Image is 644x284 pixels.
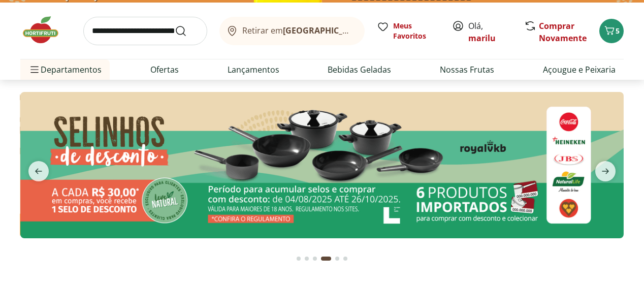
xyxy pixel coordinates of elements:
[543,64,616,76] a: Açougue e Peixaria
[616,26,620,36] span: 5
[150,64,179,76] a: Ofertas
[28,57,102,82] span: Departamentos
[283,25,454,36] b: [GEOGRAPHIC_DATA]/[GEOGRAPHIC_DATA]
[319,246,333,271] button: Current page from fs-carousel
[228,64,279,76] a: Lançamentos
[468,33,496,44] a: marilu
[20,15,71,45] img: Hortifruti
[303,246,311,271] button: Go to page 2 from fs-carousel
[20,92,624,238] img: selinhos
[175,25,199,37] button: Submit Search
[242,26,355,35] span: Retirar em
[219,17,365,45] button: Retirar em[GEOGRAPHIC_DATA]/[GEOGRAPHIC_DATA]
[587,161,624,181] button: next
[295,246,303,271] button: Go to page 1 from fs-carousel
[599,19,624,43] button: Carrinho
[377,21,440,41] a: Meus Favoritos
[28,57,41,82] button: Menu
[83,17,207,45] input: search
[468,20,513,44] span: Olá,
[393,21,440,41] span: Meus Favoritos
[341,246,349,271] button: Go to page 6 from fs-carousel
[440,64,494,76] a: Nossas Frutas
[20,161,57,181] button: previous
[539,20,587,44] a: Comprar Novamente
[328,64,391,76] a: Bebidas Geladas
[333,246,341,271] button: Go to page 5 from fs-carousel
[311,246,319,271] button: Go to page 3 from fs-carousel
